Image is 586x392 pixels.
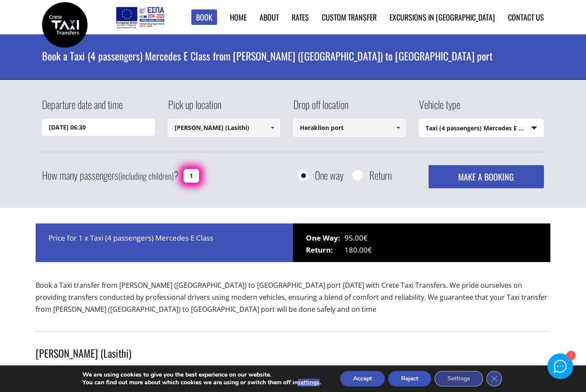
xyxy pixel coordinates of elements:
[42,97,123,119] label: Departure date and time
[293,223,550,262] div: 95.00€ 180.00€
[115,4,166,30] img: e-bannersEUERDF180X90.jpg
[486,371,502,386] button: Close GDPR Cookie Banner
[82,379,321,386] p: You can find out more about which cookies we are using or switch them off in .
[435,371,483,386] button: Settings
[191,9,217,25] a: Book
[168,97,221,119] label: Pick up location
[230,12,247,23] a: Home
[42,19,88,28] a: Crete Taxi Transfers | Book a Taxi transfer from Agios Nikolaos (Lasithi) to Heraklion port | Cre...
[42,165,178,186] label: How many passengers ?
[82,371,321,379] p: We are using cookies to give you the best experience on our website.
[36,347,550,366] h3: [PERSON_NAME] (Lasithi)
[168,119,281,137] input: Select pickup location
[118,169,174,182] small: (including children)
[315,170,344,181] label: One way
[388,371,431,386] button: Reject
[419,97,460,119] label: Vehicle type
[429,165,544,188] button: MAKE A BOOKING
[391,119,405,137] a: Show All Items
[42,34,544,77] h1: Book a Taxi (4 passengers) Mercedes E Class from [PERSON_NAME] ([GEOGRAPHIC_DATA]) to [GEOGRAPHIC...
[260,12,279,23] a: About
[36,279,550,323] p: Book a Taxi transfer from [PERSON_NAME] ([GEOGRAPHIC_DATA]) to [GEOGRAPHIC_DATA] port [DATE] with...
[266,119,280,137] a: Show All Items
[322,12,377,23] a: Custom Transfer
[566,352,575,361] div: 1
[390,12,495,23] a: Excursions in [GEOGRAPHIC_DATA]
[340,371,385,386] button: Accept
[419,119,544,137] span: Taxi (4 passengers) Mercedes E Class
[36,223,293,262] div: Price for 1 x Taxi (4 passengers) Mercedes E Class
[298,379,320,386] button: settings
[369,170,392,181] label: Return
[292,12,309,23] a: Rates
[306,232,344,244] span: One Way:
[293,119,406,137] input: Select drop-off location
[508,12,544,23] a: Contact us
[42,2,88,48] img: Crete Taxi Transfers | Book a Taxi transfer from Agios Nikolaos (Lasithi) to Heraklion port | Cre...
[306,244,344,256] span: Return:
[293,97,348,119] label: Drop off location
